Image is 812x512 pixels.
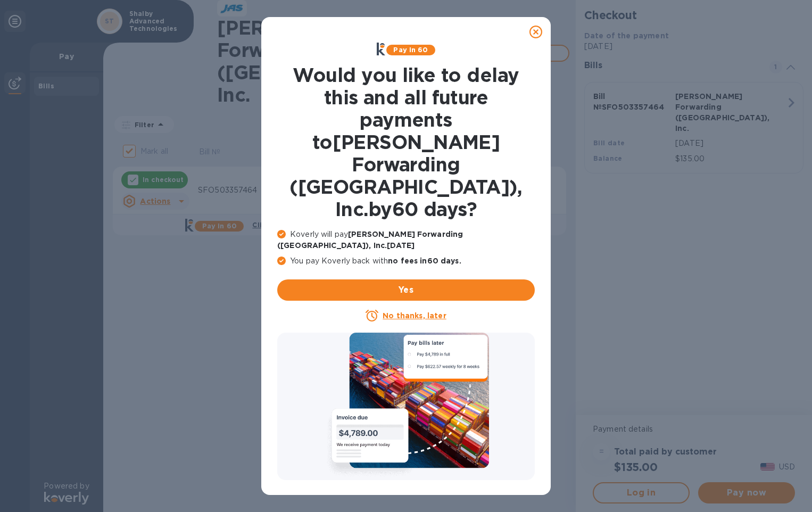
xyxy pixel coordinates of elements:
[393,46,428,54] b: Pay in 60
[277,279,535,301] button: Yes
[277,64,535,220] h1: Would you like to delay this and all future payments to [PERSON_NAME] Forwarding ([GEOGRAPHIC_DAT...
[286,284,526,296] span: Yes
[383,311,446,320] u: No thanks, later
[277,230,463,250] b: [PERSON_NAME] Forwarding ([GEOGRAPHIC_DATA]), Inc. [DATE]
[277,229,535,251] p: Koverly will pay
[277,255,535,267] p: You pay Koverly back with
[388,257,461,265] b: no fees in 60 days .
